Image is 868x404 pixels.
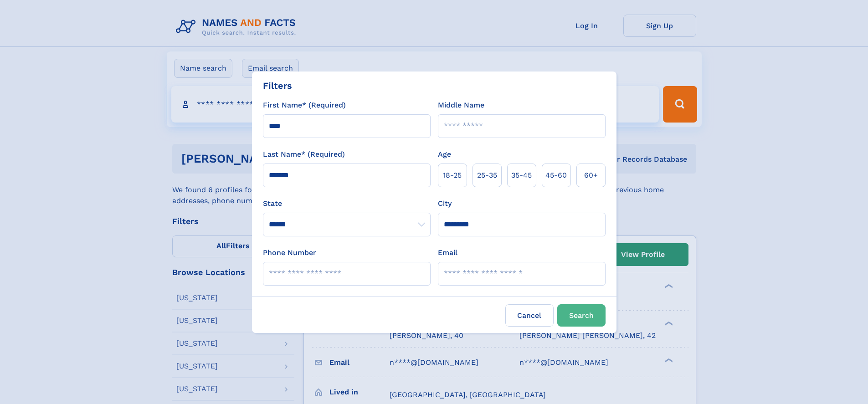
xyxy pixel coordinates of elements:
label: City [438,198,452,209]
label: Age [438,149,451,160]
label: Last Name* (Required) [263,149,345,160]
span: 25‑35 [477,170,497,181]
span: 60+ [584,170,598,181]
label: Email [438,247,457,258]
label: Middle Name [438,100,484,111]
button: Search [557,304,606,327]
label: State [263,198,431,209]
span: 18‑25 [443,170,462,181]
label: Phone Number [263,247,316,258]
label: First Name* (Required) [263,100,346,111]
label: Cancel [505,304,554,327]
div: Filters [263,79,292,92]
span: 45‑60 [545,170,567,181]
span: 35‑45 [511,170,532,181]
